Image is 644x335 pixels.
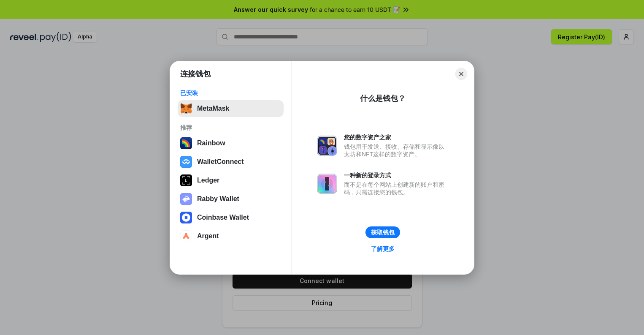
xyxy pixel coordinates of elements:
button: Argent [178,228,284,245]
div: 而不是在每个网站上创建新的账户和密码，只需连接您的钱包。 [344,181,449,196]
div: 一种新的登录方式 [344,172,449,179]
div: 推荐 [180,124,281,131]
div: 您的数字资产之家 [344,133,449,141]
img: svg+xml,%3Csvg%20xmlns%3D%22http%3A%2F%2Fwww.w3.org%2F2000%2Fsvg%22%20fill%3D%22none%22%20viewBox... [317,174,337,194]
img: svg+xml,%3Csvg%20xmlns%3D%22http%3A%2F%2Fwww.w3.org%2F2000%2Fsvg%22%20fill%3D%22none%22%20viewBox... [180,193,192,205]
div: 获取钱包 [371,229,395,236]
div: WalletConnect [197,158,244,166]
button: WalletConnect [178,153,284,170]
div: 已安装 [180,89,281,97]
h1: 连接钱包 [180,69,211,79]
img: svg+xml,%3Csvg%20xmlns%3D%22http%3A%2F%2Fwww.w3.org%2F2000%2Fsvg%22%20width%3D%2228%22%20height%3... [180,174,192,186]
img: svg+xml,%3Csvg%20width%3D%22120%22%20height%3D%22120%22%20viewBox%3D%220%200%20120%20120%22%20fil... [180,137,192,149]
img: svg+xml,%3Csvg%20width%3D%2228%22%20height%3D%2228%22%20viewBox%3D%220%200%2028%2028%22%20fill%3D... [180,212,192,223]
img: svg+xml,%3Csvg%20width%3D%2228%22%20height%3D%2228%22%20viewBox%3D%220%200%2028%2028%22%20fill%3D... [180,230,192,242]
img: svg+xml,%3Csvg%20width%3D%2228%22%20height%3D%2228%22%20viewBox%3D%220%200%2028%2028%22%20fill%3D... [180,156,192,168]
div: Ledger [197,177,219,184]
button: 获取钱包 [365,226,400,238]
div: 了解更多 [371,245,395,253]
button: Rainbow [178,135,284,152]
button: MetaMask [178,100,284,117]
button: Ledger [178,172,284,189]
div: MetaMask [197,105,229,112]
button: Close [455,68,467,80]
img: svg+xml,%3Csvg%20xmlns%3D%22http%3A%2F%2Fwww.w3.org%2F2000%2Fsvg%22%20fill%3D%22none%22%20viewBox... [317,136,337,156]
img: svg+xml,%3Csvg%20fill%3D%22none%22%20height%3D%2233%22%20viewBox%3D%220%200%2035%2033%22%20width%... [180,103,192,114]
div: Rabby Wallet [197,195,239,203]
div: Coinbase Wallet [197,214,249,221]
div: Rainbow [197,139,225,147]
button: Rabby Wallet [178,191,284,207]
div: 钱包用于发送、接收、存储和显示像以太坊和NFT这样的数字资产。 [344,143,449,158]
a: 了解更多 [366,243,400,254]
button: Coinbase Wallet [178,209,284,226]
div: Argent [197,232,219,240]
div: 什么是钱包？ [360,93,406,103]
